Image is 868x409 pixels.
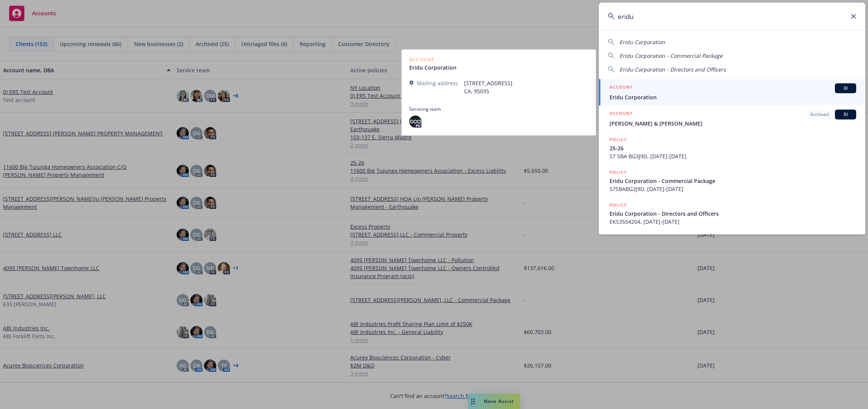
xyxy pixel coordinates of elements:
[610,93,856,101] span: Eridu Corporation
[610,210,856,218] span: Eridu Corporation - Directors and Officers
[610,201,627,209] h5: POLICY
[599,105,865,132] a: ACCOUNTArchivedBI[PERSON_NAME] & [PERSON_NAME]
[610,169,627,176] h5: POLICY
[610,136,627,143] h5: POLICY
[610,152,856,160] span: 57 SBA BG3J9D, [DATE]-[DATE]
[610,177,856,185] span: Eridu Corporation - Commercial Package
[619,52,723,59] span: Eridu Corporation - Commercial Package
[619,38,665,46] span: Eridu Corporation
[599,79,865,105] a: ACCOUNTBIEridu Corporation
[838,111,853,118] span: BI
[610,144,856,152] span: 25-26
[610,119,856,127] span: [PERSON_NAME] & [PERSON_NAME]
[610,83,633,92] h5: ACCOUNT
[619,66,726,73] span: Eridu Corporation - Directors and Officers
[610,218,856,226] span: EKS3554204, [DATE]-[DATE]
[610,110,633,119] h5: ACCOUNT
[810,111,829,118] span: Archived
[599,132,865,164] a: POLICY25-2657 SBA BG3J9D, [DATE]-[DATE]
[599,3,865,30] input: Search...
[599,197,865,230] a: POLICYEridu Corporation - Directors and OfficersEKS3554204, [DATE]-[DATE]
[610,185,856,193] span: 57SBABG3J9D, [DATE]-[DATE]
[838,85,853,92] span: BI
[599,164,865,197] a: POLICYEridu Corporation - Commercial Package57SBABG3J9D, [DATE]-[DATE]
